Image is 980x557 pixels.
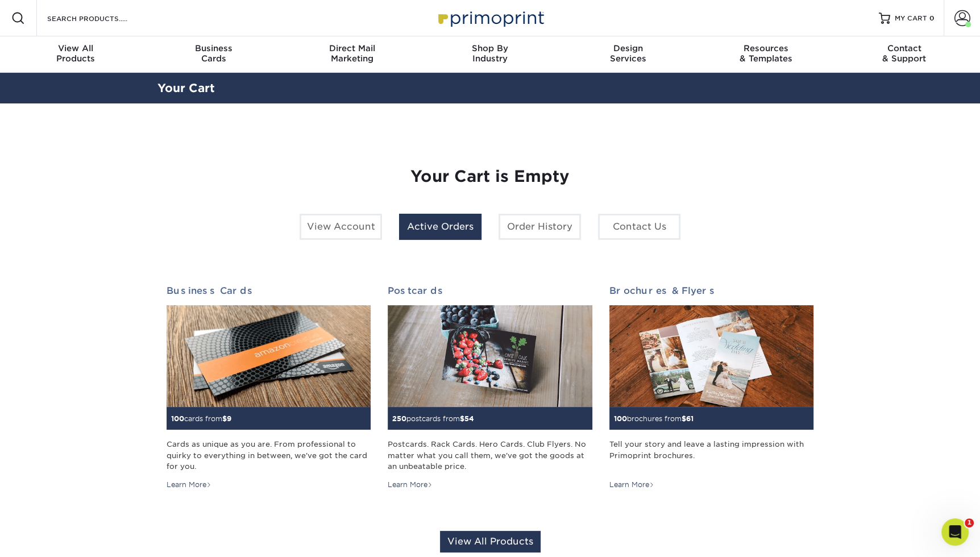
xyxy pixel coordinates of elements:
div: & Templates [697,43,835,64]
input: SEARCH PRODUCTS..... [46,11,157,25]
a: Brochures & Flyers 100brochures from$61 Tell your story and leave a lasting impression with Primo... [609,285,813,490]
div: Products [7,43,145,64]
a: Direct MailMarketing [283,36,421,73]
img: Brochures & Flyers [609,305,813,408]
h1: Your Cart is Empty [167,167,813,186]
span: Contact [835,43,973,53]
a: View AllProducts [7,36,145,73]
a: Postcards 250postcards from$54 Postcards. Rack Cards. Hero Cards. Club Flyers. No matter what you... [388,285,592,490]
span: 100 [614,414,627,423]
small: brochures from [614,414,694,423]
h2: Business Cards [167,285,371,296]
span: 250 [392,414,406,423]
div: Learn More [388,480,433,490]
a: Order History [499,214,581,240]
span: 61 [686,414,694,423]
h2: Postcards [388,285,592,296]
span: Business [145,43,283,53]
span: 9 [227,414,231,423]
a: Business Cards 100cards from$9 Cards as unique as you are. From professional to quirky to everyth... [167,285,371,490]
span: Resources [697,43,835,53]
a: Resources& Templates [697,36,835,73]
div: & Support [835,43,973,64]
a: Your Cart [157,81,215,95]
span: Design [559,43,697,53]
img: Business Cards [167,305,371,408]
span: 54 [464,414,474,423]
div: Cards [145,43,283,64]
a: Contact Us [598,214,680,240]
small: cards from [171,414,231,423]
span: MY CART [895,14,927,23]
span: $ [222,414,227,423]
iframe: Google Customer Reviews [3,522,97,553]
div: Learn More [609,480,654,490]
iframe: Intercom live chat [941,518,969,546]
h2: Brochures & Flyers [609,285,813,296]
div: Industry [421,43,559,64]
span: $ [460,414,464,423]
a: View Account [300,214,382,240]
small: postcards from [392,414,474,423]
img: Postcards [388,305,592,408]
div: Learn More [167,480,211,490]
a: Active Orders [399,214,481,240]
a: Shop ByIndustry [421,36,559,73]
span: 0 [929,14,935,22]
span: Shop By [421,43,559,53]
div: Services [559,43,697,64]
span: Direct Mail [283,43,421,53]
span: View All [7,43,145,53]
div: Tell your story and leave a lasting impression with Primoprint brochures. [609,439,813,472]
a: View All Products [440,531,541,552]
span: 1 [965,518,974,527]
a: Contact& Support [835,36,973,73]
a: BusinessCards [145,36,283,73]
div: Postcards. Rack Cards. Hero Cards. Club Flyers. No matter what you call them, we've got the goods... [388,439,592,472]
div: Marketing [283,43,421,64]
div: Cards as unique as you are. From professional to quirky to everything in between, we've got the c... [167,439,371,472]
span: $ [682,414,686,423]
span: 100 [171,414,184,423]
img: Primoprint [433,6,547,30]
a: DesignServices [559,36,697,73]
